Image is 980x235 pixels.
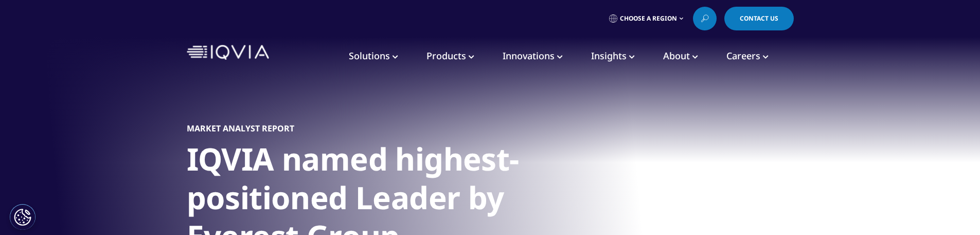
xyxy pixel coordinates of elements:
[349,45,398,66] a: Solutions
[726,49,760,62] span: Careers
[620,14,677,23] span: Choose a Region
[591,45,635,66] a: Insights
[426,45,474,66] a: Products
[503,49,555,62] span: Innovations
[724,7,794,30] a: Contact Us
[663,49,690,62] span: About
[740,15,778,22] span: Contact Us
[663,45,698,66] a: About
[349,49,390,62] span: Solutions
[591,49,627,62] span: Insights
[187,123,294,133] h5: Market Analyst Report
[10,204,35,230] button: Cookies Settings
[726,45,769,66] a: Careers
[426,49,466,62] span: Products
[503,45,563,66] a: Innovations
[187,45,269,60] img: IQVIA Healthcare Information Technology and Pharma Clinical Research Company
